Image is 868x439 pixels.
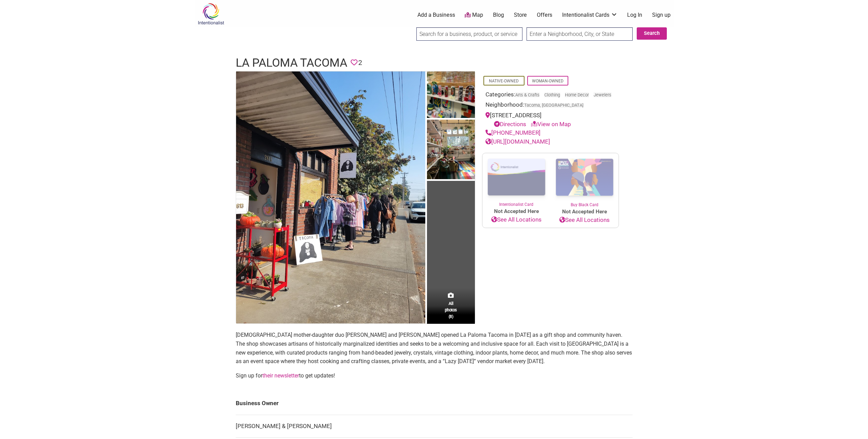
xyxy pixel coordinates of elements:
td: Business Owner [236,392,633,415]
a: [PHONE_NUMBER] [485,129,541,136]
a: Intentionalist Card [482,153,550,208]
img: Buy Black Card [550,153,619,202]
a: [URL][DOMAIN_NAME] [485,138,550,145]
a: Intentionalist Cards [562,11,618,19]
img: La Paloma Tacoma inside the shop [427,120,475,181]
img: La Paloma Tacoma [236,71,425,324]
a: Sign up [652,11,671,19]
a: Blog [493,11,504,19]
a: Store [514,11,527,19]
span: Not Accepted Here [482,208,550,215]
img: La Paloma Tacoma candles [427,71,475,120]
span: Not Accepted Here [550,208,619,216]
div: Neighborhood: [485,101,616,111]
a: Buy Black Card [550,153,619,208]
img: Intentionalist Card [482,153,550,201]
span: [DEMOGRAPHIC_DATA] mother-daughter duo [PERSON_NAME] and [PERSON_NAME] opened La Paloma Tacoma in... [236,332,632,364]
a: Home Decor [565,92,589,97]
img: Intentionalist [195,3,227,25]
a: Map [465,11,483,19]
a: View on Map [531,121,571,128]
p: Sign up for to get updates! [236,371,633,380]
h1: La Paloma Tacoma [236,55,347,71]
a: Offers [537,11,552,19]
a: Woman-Owned [532,79,563,83]
a: Jewelers [594,92,611,97]
input: Search for a business, product, or service [416,27,522,41]
td: [PERSON_NAME] & [PERSON_NAME] [236,415,633,438]
input: Enter a Neighborhood, City, or State [527,27,633,41]
a: See All Locations [550,216,619,225]
a: Directions [494,121,526,128]
div: Categories: [485,90,616,101]
span: 2 [358,57,362,68]
a: their newsletter [262,372,299,379]
div: [STREET_ADDRESS] [485,111,616,129]
a: Arts & Crafts [515,92,540,97]
span: All photos (8) [445,300,457,320]
button: Search [637,27,667,40]
a: Clothing [544,92,560,97]
span: Tacoma, [GEOGRAPHIC_DATA] [524,103,583,108]
a: Log In [627,11,642,19]
a: Native-Owned [489,79,519,83]
a: Add a Business [417,11,455,19]
a: See All Locations [482,215,550,224]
